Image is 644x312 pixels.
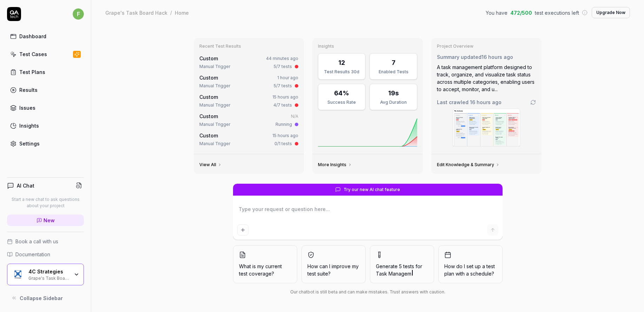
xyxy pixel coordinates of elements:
[28,275,69,280] div: Grape's Task Board Hack
[437,43,536,49] h3: Project Overview
[237,224,248,236] button: Add attachment
[486,9,507,16] span: You have
[277,75,298,80] time: 1 hour ago
[7,238,84,245] a: Book a call with us
[274,141,292,147] div: 0/1 tests
[392,58,396,67] div: 7
[170,9,172,16] div: /
[7,119,84,133] a: Insights
[19,86,38,94] div: Results
[7,196,84,209] p: Start a new chat to ask questions about your project
[482,54,513,60] time: 16 hours ago
[44,217,55,224] span: New
[233,289,503,295] div: Our chatbot is still beta and can make mistakes. Trust answers with caution.
[275,121,292,128] div: Running
[239,263,291,277] span: What is my current test coverage?
[198,92,300,110] a: Custom15 hours agoManual Trigger4/7 tests
[453,109,520,146] img: Screenshot
[323,69,361,75] div: Test Results 30d
[7,47,84,61] a: Test Cases
[15,238,58,245] span: Book a call with us
[199,83,230,89] div: Manual Trigger
[438,245,503,283] button: How do I set up a test plan with a schedule?
[20,294,63,302] span: Collapse Sidebar
[73,7,84,21] button: f
[7,101,84,115] a: Issues
[73,8,84,20] span: f
[437,99,502,106] span: Last crawled
[7,291,84,305] button: Collapse Sidebar
[199,63,230,70] div: Manual Trigger
[301,245,366,283] button: How can I improve my test suite?
[175,9,189,16] div: Home
[199,102,230,108] div: Manual Trigger
[19,122,39,129] div: Insights
[19,140,40,147] div: Settings
[374,69,412,75] div: Enabled Tests
[530,100,536,105] a: Go to crawling settings
[437,54,482,60] span: Summary updated
[291,114,298,119] span: N/A
[199,162,222,168] a: View All
[334,88,349,98] div: 64%
[19,104,35,111] div: Issues
[7,83,84,97] a: Results
[19,68,45,76] div: Test Plans
[370,245,434,283] button: Generate 5 tests forTask Managem
[376,271,411,277] span: Task Managem
[274,83,292,89] div: 5/7 tests
[307,263,360,277] span: How can I improve my test suite?
[7,29,84,43] a: Dashboard
[388,88,399,98] div: 19s
[273,102,292,108] div: 4/7 tests
[28,269,69,275] div: 4C Strategies
[444,263,497,277] span: How do I set up a test plan with a schedule?
[266,56,298,61] time: 44 minutes ago
[344,186,400,193] span: Try our new AI chat feature
[437,63,536,93] div: A task management platform designed to track, organize, and visualize task status across multiple...
[7,251,84,258] a: Documentation
[199,55,218,61] span: Custom
[198,73,300,90] a: Custom1 hour agoManual Trigger5/7 tests
[323,99,361,106] div: Success Rate
[233,245,297,283] button: What is my current test coverage?
[338,58,345,67] div: 12
[272,133,298,138] time: 15 hours ago
[437,162,500,168] a: Edit Knowledge & Summary
[272,94,298,100] time: 15 hours ago
[7,65,84,79] a: Test Plans
[318,43,417,49] h3: Insights
[19,50,47,58] div: Test Cases
[198,53,300,71] a: Custom44 minutes agoManual Trigger5/7 tests
[199,133,218,138] span: Custom
[199,75,218,81] span: Custom
[592,7,630,18] button: Upgrade Now
[7,215,84,226] a: New
[374,99,412,106] div: Avg Duration
[19,33,46,40] div: Dashboard
[274,63,292,70] div: 5/7 tests
[199,94,218,100] span: Custom
[198,130,300,148] a: Custom15 hours agoManual Trigger0/1 tests
[12,268,24,281] img: 4C Strategies Logo
[17,182,34,189] h4: AI Chat
[535,9,579,16] span: test executions left
[7,137,84,150] a: Settings
[470,99,502,105] time: 16 hours ago
[15,251,50,258] span: Documentation
[7,264,84,285] button: 4C Strategies Logo4C StrategiesGrape's Task Board Hack
[318,162,352,168] a: More Insights
[199,43,299,49] h3: Recent Test Results
[510,9,532,16] span: 472 / 500
[105,9,167,16] div: Grape's Task Board Hack
[376,263,428,277] span: Generate 5 tests for
[198,111,300,129] a: CustomN/AManual TriggerRunning
[199,113,218,119] span: Custom
[199,121,230,128] div: Manual Trigger
[199,141,230,147] div: Manual Trigger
